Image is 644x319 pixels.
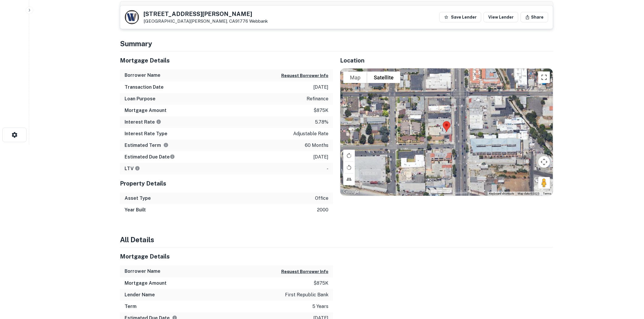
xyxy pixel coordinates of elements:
button: Request Borrower Info [281,268,328,275]
h6: Transaction Date [125,84,164,91]
h4: Summary [120,38,553,49]
p: 60 months [305,142,328,149]
img: Google [342,188,361,196]
a: View Lender [484,12,518,22]
svg: The interest rates displayed on the website are for informational purposes only and may be report... [156,119,161,124]
svg: Estimate is based on a standard schedule for this type of loan. [170,154,175,159]
h5: Location [340,56,553,65]
p: 2000 [317,206,328,213]
h6: Borrower Name [125,268,160,275]
button: Toggle fullscreen view [538,72,550,83]
button: Share [521,12,548,22]
p: - [327,165,328,172]
h6: Lender Name [125,291,155,298]
h6: Estimated Term [125,142,169,149]
h5: Property Details [120,179,333,188]
h6: Estimated Due Date [125,154,175,161]
h6: Term [125,303,137,310]
p: first republic bank [285,291,328,298]
button: Rotate map clockwise [343,150,355,161]
h5: Mortgage Details [120,252,333,261]
p: office [315,195,328,202]
button: Keyboard shortcuts [489,192,514,196]
p: adjustable rate [293,130,328,137]
p: $875k [314,280,328,287]
th: Seller Name [280,1,359,14]
h6: Mortgage Amount [125,107,167,114]
button: Show satellite imagery [367,72,400,83]
h6: Interest Rate [125,119,161,126]
span: Map data ©2025 [518,192,539,195]
svg: LTVs displayed on the website are for informational purposes only and may be reported incorrectly... [135,166,140,171]
h6: Year Built [125,206,146,213]
h5: [STREET_ADDRESS][PERSON_NAME] [144,11,268,17]
a: Webbank [249,19,268,24]
p: $875k [314,107,328,114]
p: 5.78% [315,119,328,126]
p: [GEOGRAPHIC_DATA][PERSON_NAME], CA91776 [144,19,268,24]
iframe: Chat Widget [615,272,644,300]
th: Sale Amount [359,1,421,14]
p: [DATE] [313,84,328,91]
p: 5 years [312,303,328,310]
h6: Loan Purpose [125,95,155,102]
h6: Borrower Name [125,72,160,79]
button: Rotate map counterclockwise [343,162,355,173]
th: Mortgage Amount [421,1,505,14]
button: Save Lender [439,12,481,22]
svg: Term is based on a standard schedule for this type of loan. [163,142,169,148]
h5: Mortgage Details [120,56,333,65]
button: Tilt map [343,174,355,185]
p: [DATE] [313,154,328,161]
p: refinance [307,95,328,102]
a: Terms [543,192,551,195]
th: Transaction Date [120,1,201,14]
a: Open this area in Google Maps (opens a new window) [342,188,361,196]
h4: All Details [120,234,553,245]
th: Buyer Name [201,1,280,14]
button: Drag Pegman onto the map to open Street View [538,177,550,189]
button: Map camera controls [538,156,550,168]
h6: Mortgage Amount [125,280,167,287]
h6: LTV [125,165,140,172]
button: Request Borrower Info [281,72,328,79]
h6: Interest Rate Type [125,130,167,137]
button: Show street map [343,72,367,83]
h6: Asset Type [125,195,151,202]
